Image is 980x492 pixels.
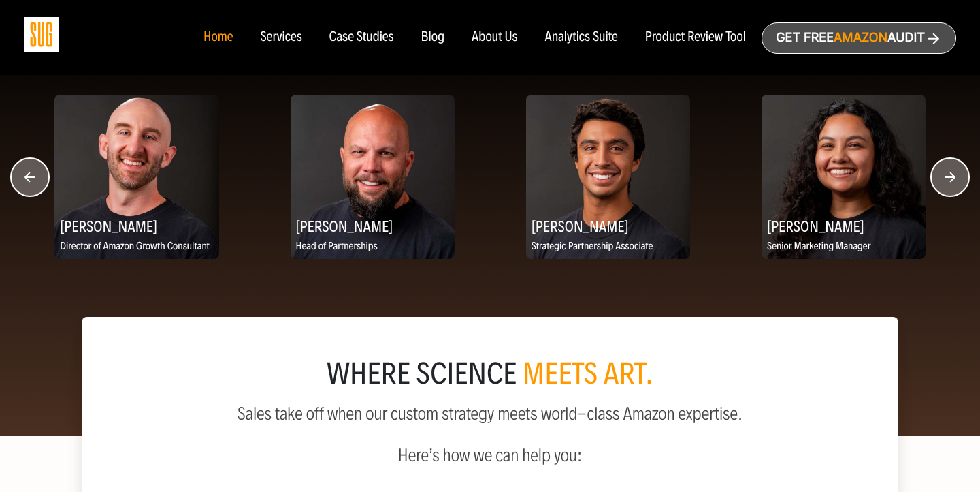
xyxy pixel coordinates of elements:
[114,360,866,388] div: where science
[260,30,301,45] a: Services
[645,30,746,45] a: Product Review Tool
[523,356,654,392] span: meets art.
[762,239,926,256] p: Senior Marketing Manager
[54,95,218,259] img: David Allen, Director of Amazon Growth Consultant
[54,239,218,256] p: Director of Amazon Growth Consultant
[526,239,690,256] p: Strategic Partnership Associate
[203,30,233,45] a: Home
[291,95,455,259] img: Mark Anderson, Head of Partnerships
[329,30,394,45] a: Case Studies
[834,31,887,45] span: Amazon
[472,30,518,45] a: About Us
[54,213,218,239] h2: [PERSON_NAME]
[114,435,866,465] p: Here’s how we can help you:
[291,239,455,256] p: Head of Partnerships
[24,17,59,52] img: Sug
[421,30,445,45] a: Blog
[291,213,455,239] h2: [PERSON_NAME]
[114,404,866,424] p: Sales take off when our custom strategy meets world-class Amazon expertise.
[762,95,926,259] img: Adrianna Lugo, Senior Marketing Manager
[526,95,690,259] img: Aleksei Stojanovic, Strategic Partnership Associate
[762,22,956,54] a: Get freeAmazonAudit
[545,30,618,45] a: Analytics Suite
[762,213,926,239] h2: [PERSON_NAME]
[526,213,690,239] h2: [PERSON_NAME]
